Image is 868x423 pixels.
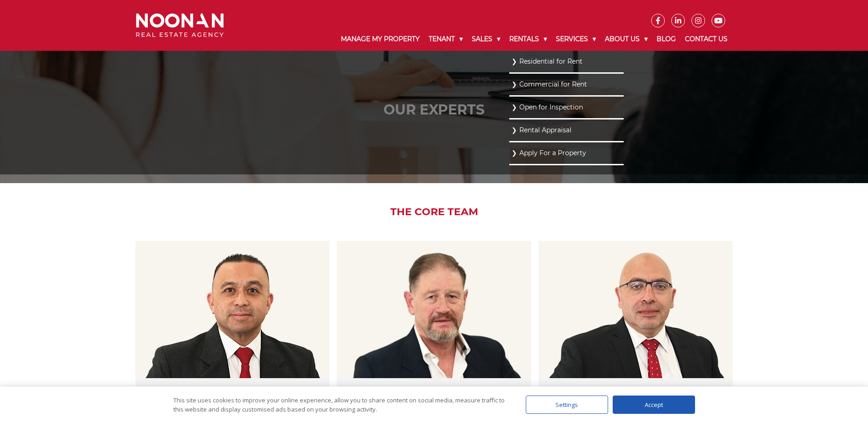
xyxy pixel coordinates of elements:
a: Apply For a Property [512,147,621,159]
a: Services [551,27,600,51]
a: Rental Appraisal [512,124,621,136]
div: This site uses cookies to improve your online experience, allow you to share content on social me... [173,396,507,414]
div: Accept [613,396,695,414]
a: Blog [652,27,680,51]
a: Contact Us [680,27,732,51]
a: Residential for Rent [512,55,621,68]
a: Tenant [424,27,467,51]
img: Noonan Real Estate Agency [136,13,224,38]
a: Rentals [505,27,551,51]
a: Commercial for Rent [512,78,621,91]
a: Manage My Property [336,27,424,51]
a: Open for Inspection [512,101,621,114]
a: Sales [467,27,505,51]
h2: The Core Team [129,206,739,218]
a: About Us [600,27,652,51]
div: Settings [526,396,608,414]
